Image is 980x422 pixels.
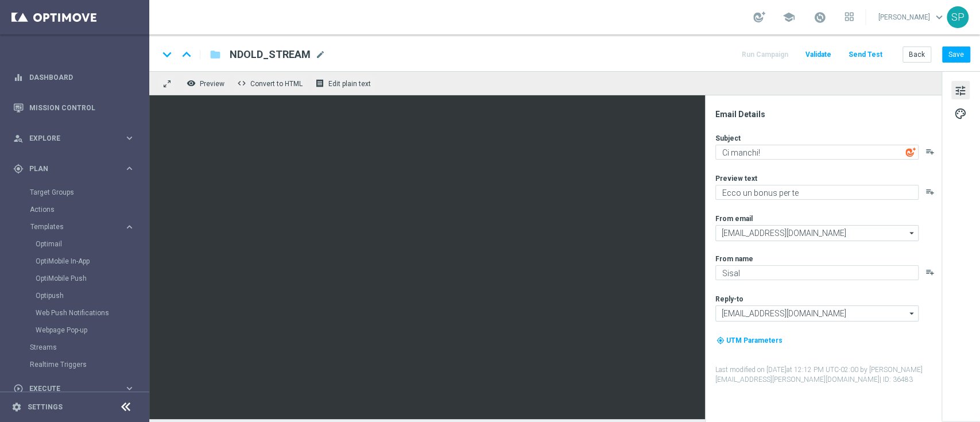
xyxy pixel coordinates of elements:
i: receipt [315,79,324,88]
div: Explore [13,133,124,144]
span: keyboard_arrow_down [933,11,946,24]
span: mode_edit [315,49,326,60]
div: Templates [30,223,124,230]
a: OptiMobile Push [36,274,119,283]
a: Dashboard [29,62,135,92]
div: Email Details [715,109,940,119]
i: person_search [13,133,24,144]
div: OptiMobile In-App [36,253,148,270]
div: Templates [30,218,148,339]
a: Optimail [36,239,119,249]
a: OptiMobile In-App [36,257,119,266]
span: Execute [29,385,124,392]
i: equalizer [13,72,24,83]
label: Reply-to [715,295,743,304]
i: keyboard_arrow_right [124,222,135,233]
a: Streams [30,343,119,352]
i: keyboard_arrow_right [124,163,135,174]
span: Edit plain text [328,80,371,88]
span: tune [954,83,967,98]
input: newsletter@comunicazioni.sisal.it [715,225,919,241]
div: Realtime Triggers [30,356,148,373]
span: | ID: 36483 [880,375,913,384]
i: my_location [716,336,725,344]
i: settings [11,402,22,412]
button: person_search Explore keyboard_arrow_right [13,134,135,143]
a: Settings [28,404,63,411]
a: Actions [30,205,119,214]
i: arrow_drop_down [907,226,918,241]
span: Validate [805,51,831,59]
label: Subject [715,134,741,143]
button: tune [951,81,970,99]
button: Templates keyboard_arrow_right [30,222,135,231]
div: Plan [13,164,124,174]
div: Execute [13,384,124,394]
i: keyboard_arrow_up [178,46,195,63]
label: From name [715,254,753,264]
button: playlist_add [925,147,935,156]
button: play_circle_outline Execute keyboard_arrow_right [13,384,135,393]
i: arrow_drop_down [907,306,918,321]
label: From email [715,214,753,223]
a: Mission Control [29,92,135,123]
div: Web Push Notifications [36,304,148,322]
div: Target Groups [30,184,148,201]
div: SP [947,6,969,28]
i: remove_red_eye [187,79,196,88]
a: Webpage Pop-up [36,326,119,335]
a: Target Groups [30,188,119,197]
div: Streams [30,339,148,356]
a: Web Push Notifications [36,308,119,318]
span: UTM Parameters [726,336,783,344]
img: optiGenie.svg [905,147,916,157]
a: Realtime Triggers [30,360,119,369]
button: folder [208,45,222,64]
i: gps_fixed [13,164,24,174]
button: code Convert to HTML [234,76,308,91]
label: Last modified on [DATE] at 12:12 PM UTC-02:00 by [PERSON_NAME][EMAIL_ADDRESS][PERSON_NAME][DOMAIN... [715,365,940,385]
i: keyboard_arrow_down [158,46,176,63]
button: equalizer Dashboard [13,73,135,82]
a: [PERSON_NAME]keyboard_arrow_down [877,9,947,26]
span: palette [954,106,967,121]
span: Templates [30,223,113,230]
button: Mission Control [13,103,135,113]
button: receipt Edit plain text [312,76,376,91]
button: Back [902,47,931,63]
button: remove_red_eye Preview [184,76,230,91]
div: Webpage Pop-up [36,322,148,339]
span: school [783,11,795,24]
button: palette [951,104,970,122]
i: keyboard_arrow_right [124,383,135,394]
i: play_circle_outline [13,384,24,394]
button: playlist_add [925,268,935,277]
input: info@sisal.it [715,305,919,322]
div: Optipush [36,287,148,304]
label: Preview text [715,174,757,183]
span: Convert to HTML [250,80,303,88]
div: OptiMobile Push [36,270,148,287]
i: keyboard_arrow_right [124,133,135,144]
span: NDOLD_STREAM [230,48,311,61]
span: Plan [29,165,124,172]
button: playlist_add [925,187,935,196]
div: Optimail [36,235,148,253]
div: Mission Control [13,92,135,123]
button: Send Test [847,47,884,63]
span: Explore [29,135,124,142]
div: Actions [30,201,148,218]
button: gps_fixed Plan keyboard_arrow_right [13,164,135,173]
div: Dashboard [13,62,135,92]
button: Validate [804,47,833,63]
button: my_location UTM Parameters [715,334,784,347]
span: Preview [200,80,224,88]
